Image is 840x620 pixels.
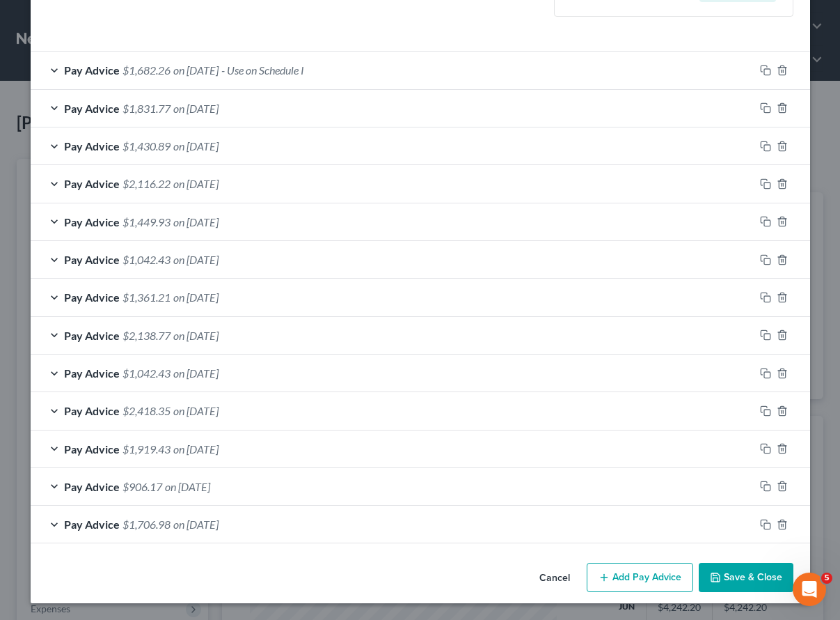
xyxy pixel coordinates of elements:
span: Pay Advice [64,404,120,417]
span: on [DATE] [173,139,219,153]
iframe: Intercom live chat [793,573,826,606]
span: Pay Advice [64,442,120,456]
span: $1,831.77 [122,102,171,115]
span: $2,418.35 [122,404,171,417]
span: Pay Advice [64,215,120,228]
span: Pay Advice [64,518,120,531]
span: Pay Advice [64,366,120,380]
span: Pay Advice [64,329,120,342]
span: on [DATE] [173,290,219,304]
span: on [DATE] [173,442,219,456]
span: on [DATE] [173,253,219,266]
span: $906.17 [122,480,162,493]
span: $1,682.26 [122,63,171,77]
span: 5 [821,573,832,584]
span: Pay Advice [64,290,120,304]
span: on [DATE] [173,177,219,190]
span: $1,919.43 [122,442,171,456]
span: $1,430.89 [122,139,171,153]
span: $2,116.22 [122,177,171,190]
span: Pay Advice [64,139,120,153]
span: Pay Advice [64,480,120,493]
span: on [DATE] [173,366,219,380]
span: Pay Advice [64,102,120,115]
span: on [DATE] [173,63,219,77]
span: on [DATE] [173,404,219,417]
span: $1,361.21 [122,290,171,304]
span: on [DATE] [173,102,219,115]
button: Add Pay Advice [587,563,693,592]
button: Cancel [528,564,581,592]
span: on [DATE] [165,480,210,493]
span: - Use on Schedule I [221,63,304,77]
span: on [DATE] [173,518,219,531]
span: $1,042.43 [122,366,171,380]
span: on [DATE] [173,215,219,228]
span: Pay Advice [64,253,120,266]
span: $1,706.98 [122,518,171,531]
span: $1,042.43 [122,253,171,266]
span: $1,449.93 [122,215,171,228]
span: on [DATE] [173,329,219,342]
button: Save & Close [699,563,793,592]
span: Pay Advice [64,177,120,190]
span: Pay Advice [64,63,120,77]
span: $2,138.77 [122,329,171,342]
